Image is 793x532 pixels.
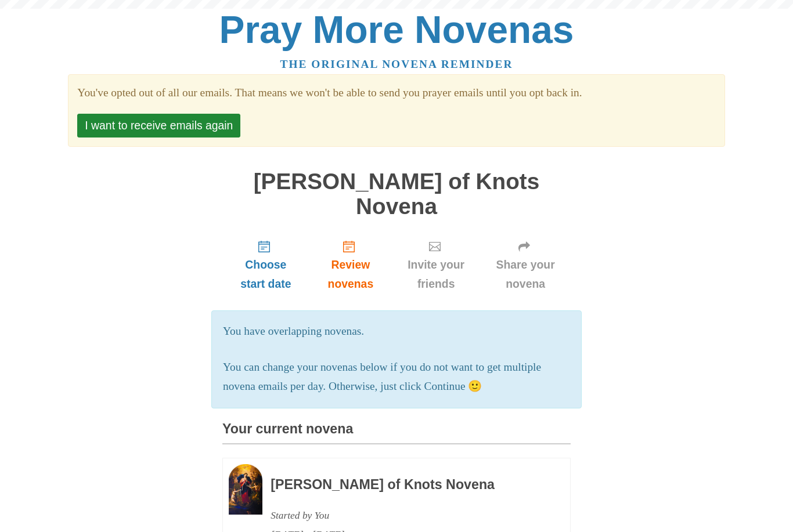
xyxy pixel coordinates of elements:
[271,477,539,493] h3: [PERSON_NAME] of Knots Novena
[229,464,262,515] img: Novena image
[492,255,559,294] span: Share your novena
[480,230,571,299] a: Share your novena
[403,255,468,294] span: Invite your friends
[234,255,298,294] span: Choose start date
[271,506,539,525] div: Started by You
[222,230,309,299] a: Choose start date
[321,255,380,294] span: Review novenas
[77,114,240,137] button: I want to receive emails again
[222,169,571,219] h1: [PERSON_NAME] of Knots Novena
[309,230,392,299] a: Review novenas
[222,422,571,444] h3: Your current novena
[280,58,513,70] a: The original novena reminder
[77,84,715,103] section: You've opted out of all our emails. That means we won't be able to send you prayer emails until y...
[219,8,574,51] a: Pray More Novenas
[223,322,570,341] p: You have overlapping novenas.
[392,230,480,299] a: Invite your friends
[223,358,570,396] p: You can change your novenas below if you do not want to get multiple novena emails per day. Other...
